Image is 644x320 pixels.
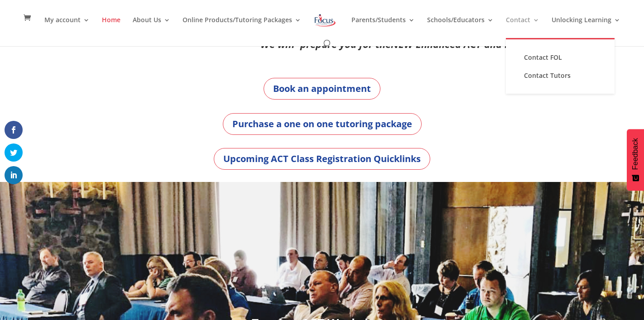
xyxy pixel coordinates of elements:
[102,17,120,38] a: Home
[631,138,639,170] span: Feedback
[183,17,301,38] a: Online Products/Tutoring Packages
[515,48,606,67] a: Contact FOL
[515,67,606,85] a: Contact Tutors
[427,17,494,38] a: Schools/Educators
[214,148,430,170] a: Upcoming ACT Class Registration Quicklinks
[133,17,170,38] a: About Us
[351,17,415,38] a: Parents/Students
[223,113,422,135] a: Purchase a one on one tutoring package
[627,129,644,191] button: Feedback - Show survey
[552,17,620,38] a: Unlocking Learning
[506,17,539,38] a: Contact
[264,78,380,100] a: Book an appointment
[44,17,90,38] a: My account
[313,12,337,29] img: Focus on Learning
